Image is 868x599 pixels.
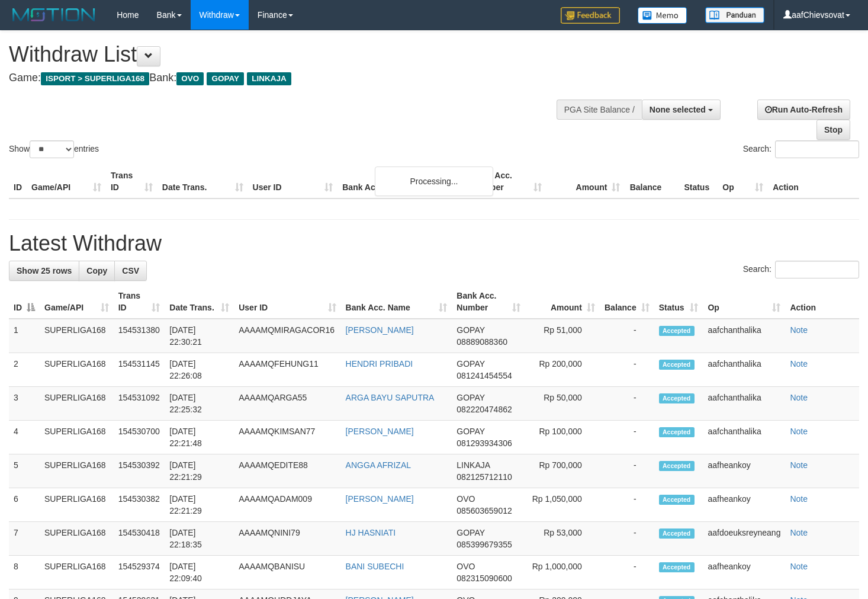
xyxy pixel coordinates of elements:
[41,72,149,85] span: ISPORT > SUPERLIGA168
[165,454,234,488] td: [DATE] 22:21:29
[456,438,512,448] span: Copy 081293934306 to clipboard
[456,562,475,571] span: OVO
[546,165,625,198] th: Amount
[703,421,785,454] td: aafchanthalika
[790,528,808,537] a: Note
[703,556,785,590] td: aafheankoy
[600,285,654,319] th: Balance: activate to sort column ascending
[456,472,512,482] span: Copy 082125712110 to clipboard
[703,488,785,522] td: aafheankoy
[346,528,396,537] a: HJ HASNIATI
[234,454,340,488] td: AAAAMQEDITE88
[600,522,654,556] td: -
[790,325,808,335] a: Note
[234,319,340,353] td: AAAAMQMIRAGACOR16
[456,393,484,402] span: GOPAY
[40,454,114,488] td: SUPERLIGA168
[114,522,165,556] td: 154530418
[703,319,785,353] td: aafchanthalika
[775,261,859,278] input: Search:
[40,522,114,556] td: SUPERLIGA168
[703,454,785,488] td: aafheankoy
[234,522,340,556] td: AAAAMQNINI79
[234,353,340,387] td: AAAAMQFEHUNG11
[40,387,114,421] td: SUPERLIGA168
[9,454,40,488] td: 5
[165,319,234,353] td: [DATE] 22:30:21
[456,460,490,470] span: LINKAJA
[718,165,768,198] th: Op
[790,562,808,571] a: Note
[247,72,291,85] span: LINKAJA
[456,494,475,504] span: OVO
[816,120,850,140] a: Stop
[456,337,507,347] span: Copy 08889088360 to clipboard
[114,285,165,319] th: Trans ID: activate to sort column ascending
[659,326,695,336] span: Accepted
[17,266,72,276] span: Show 25 rows
[625,165,679,198] th: Balance
[9,232,859,255] h1: Latest Withdraw
[456,506,512,515] span: Copy 085603659012 to clipboard
[790,494,808,504] a: Note
[9,488,40,522] td: 6
[456,405,512,414] span: Copy 082220474862 to clipboard
[114,353,165,387] td: 154531145
[165,556,234,590] td: [DATE] 22:09:40
[165,285,234,319] th: Date Trans.: activate to sort column ascending
[456,371,512,380] span: Copy 081241454554 to clipboard
[659,528,695,539] span: Accepted
[600,319,654,353] td: -
[9,285,40,319] th: ID: activate to sort column descending
[659,562,695,572] span: Accepted
[743,140,859,158] label: Search:
[452,285,525,319] th: Bank Acc. Number: activate to sort column ascending
[9,165,27,198] th: ID
[790,460,808,470] a: Note
[525,319,600,353] td: Rp 51,000
[40,421,114,454] td: SUPERLIGA168
[346,393,435,402] a: ARGA BAYU SAPUTRA
[40,353,114,387] td: SUPERLIGA168
[234,556,340,590] td: AAAAMQBANISU
[114,556,165,590] td: 154529374
[525,556,600,590] td: Rp 1,000,000
[165,421,234,454] td: [DATE] 22:21:48
[40,556,114,590] td: SUPERLIGA168
[114,454,165,488] td: 154530392
[525,421,600,454] td: Rp 100,000
[703,522,785,556] td: aafdoeuksreyneang
[40,488,114,522] td: SUPERLIGA168
[600,488,654,522] td: -
[659,393,695,403] span: Accepted
[30,140,74,158] select: Showentries
[341,285,452,319] th: Bank Acc. Name: activate to sort column ascending
[650,105,706,114] span: None selected
[9,353,40,387] td: 2
[114,261,147,281] a: CSV
[456,528,484,537] span: GOPAY
[165,353,234,387] td: [DATE] 22:26:08
[757,100,850,120] a: Run Auto-Refresh
[705,7,764,23] img: panduan.png
[456,540,512,549] span: Copy 085399679355 to clipboard
[86,266,107,276] span: Copy
[9,6,99,24] img: MOTION_logo.png
[9,556,40,590] td: 8
[790,427,808,436] a: Note
[375,166,493,196] div: Processing...
[346,359,413,369] a: HENDRI PRIBADI
[165,488,234,522] td: [DATE] 22:21:29
[659,495,695,505] span: Accepted
[234,421,340,454] td: AAAAMQKIMSAN77
[790,393,808,402] a: Note
[114,319,165,353] td: 154531380
[9,387,40,421] td: 3
[703,285,785,319] th: Op: activate to sort column ascending
[600,556,654,590] td: -
[785,285,859,319] th: Action
[775,140,859,158] input: Search:
[638,7,687,24] img: Button%20Memo.svg
[600,421,654,454] td: -
[557,100,642,120] div: PGA Site Balance /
